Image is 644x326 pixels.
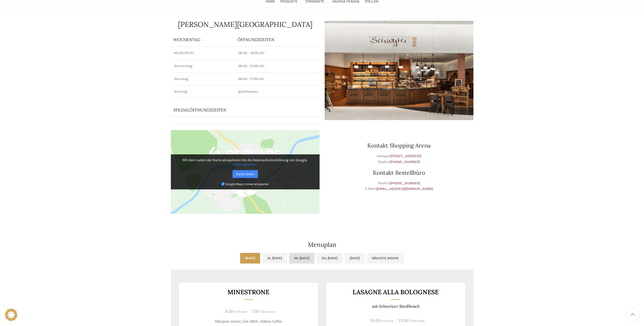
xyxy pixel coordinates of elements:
p: 08:30 - 19:00 Uhr [238,51,316,56]
span: 8.30 [225,308,233,314]
a: Scroll to top button [626,308,639,321]
img: Google Maps [171,130,320,214]
a: [PHONE_NUMBER] [390,160,420,164]
h1: [PERSON_NAME][GEOGRAPHIC_DATA] [171,21,320,28]
h2: Menuplan [171,242,473,248]
h3: LASAGNE ALLA BOLOGNESE [332,289,459,295]
span: Take-Away [410,319,425,323]
p: Sonntag [174,89,232,94]
input: Google Maps immer entsperren [221,182,225,186]
p: ÖFFNUNGSZEITEN [238,37,317,42]
a: [DATE] [345,253,365,264]
a: [STREET_ADDRESS] [390,154,421,158]
h3: Kontakt Shopping Arena [325,143,473,148]
span: 13.00 [399,318,409,323]
a: Do, [DATE] [317,253,343,264]
span: In-House [234,310,247,314]
a: Mehr erfahren [234,162,256,167]
p: Adresse: Telefon: [325,153,473,165]
p: 08:30 - 21:00 Uhr [238,63,316,69]
p: geschlossen [238,89,316,94]
span: Take-Away [260,310,275,314]
h3: Minestrone [185,289,312,295]
p: Donnerstag [174,63,232,69]
p: 08:00 - 17:00 Uhr [238,76,316,81]
a: [PHONE_NUMBER] [390,181,420,185]
p: Mit dem Laden der Karte akzeptieren Sie die Datenschutzerklärung von Google. [174,158,316,167]
p: Samstag [174,76,232,81]
small: Google Maps immer entsperren [225,182,269,186]
p: Allergene: Gluten, Eier, Milch, Sellerie, Sulfite [185,319,312,324]
span: 14.00 [370,318,380,323]
p: Mo/Di/Mi/Fr [174,51,232,56]
p: Spezialöffnungszeiten [173,107,303,113]
a: Karte laden [233,170,258,178]
a: [EMAIL_ADDRESS][DOMAIN_NAME] [376,187,433,191]
p: mit Schweizer Rindfleisch [332,304,459,309]
p: Wochentag [173,37,233,42]
h3: Kontakt Bestellbüro [325,170,473,175]
a: Di, [DATE] [262,253,287,264]
a: [DATE] [240,253,260,264]
span: In-House [381,319,394,323]
p: Telefon: E-Mail: [325,181,473,192]
a: Nächste Woche [367,253,404,264]
span: 7.50 [252,308,259,314]
a: Mi, [DATE] [289,253,315,264]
